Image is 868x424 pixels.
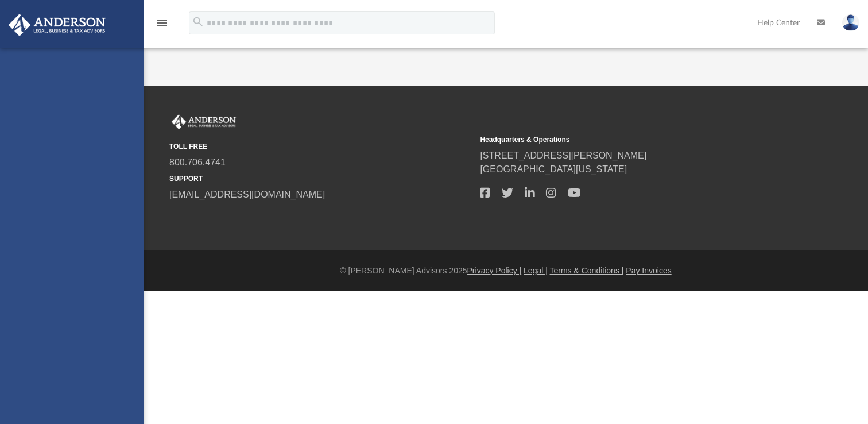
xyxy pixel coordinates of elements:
a: [STREET_ADDRESS][PERSON_NAME] [480,151,646,160]
img: Anderson Advisors Platinum Portal [169,114,238,129]
small: Headquarters & Operations [480,134,782,145]
i: menu [155,16,169,30]
a: Terms & Conditions | [550,266,624,275]
a: Legal | [524,266,548,275]
img: User Pic [842,14,859,31]
img: Anderson Advisors Platinum Portal [5,14,109,36]
small: SUPPORT [169,174,472,184]
a: Pay Invoices [626,266,671,275]
div: © [PERSON_NAME] Advisors 2025 [144,265,868,277]
i: search [192,16,204,28]
a: menu [155,22,169,30]
a: Privacy Policy | [467,266,522,275]
a: 800.706.4741 [169,157,226,167]
small: TOLL FREE [169,141,472,152]
a: [EMAIL_ADDRESS][DOMAIN_NAME] [169,190,325,199]
a: [GEOGRAPHIC_DATA][US_STATE] [480,164,627,174]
